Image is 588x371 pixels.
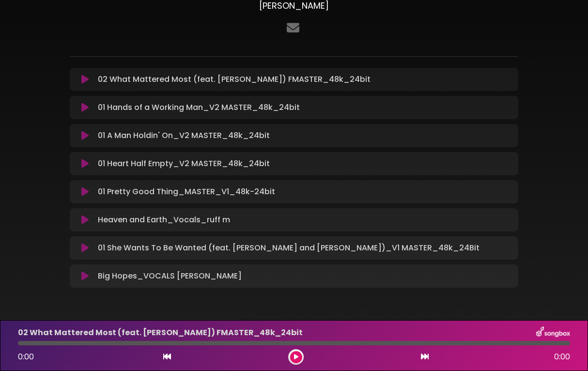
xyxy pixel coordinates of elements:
[98,102,300,113] p: 01 Hands of a Working Man_V2 MASTER_48k_24bit
[98,214,230,226] p: Heaven and Earth_Vocals_ruff m
[98,158,270,170] p: 01 Heart Half Empty_V2 MASTER_48k_24bit
[98,270,242,282] p: Big Hopes_VOCALS [PERSON_NAME]
[536,326,570,339] img: songbox-logo-white.png
[98,130,270,141] p: 01 A Man Holdin' On_V2 MASTER_48k_24bit
[98,242,480,254] p: 01 She Wants To Be Wanted (feat. [PERSON_NAME] and [PERSON_NAME])_V1 MASTER_48k_24Bit
[18,327,303,339] p: 02 What Mattered Most (feat. [PERSON_NAME]) FMASTER_48k_24bit
[98,186,275,198] p: 01 Pretty Good Thing_MASTER_V1_48k-24bit
[70,0,518,11] h3: [PERSON_NAME]
[98,74,371,85] p: 02 What Mattered Most (feat. [PERSON_NAME]) FMASTER_48k_24bit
